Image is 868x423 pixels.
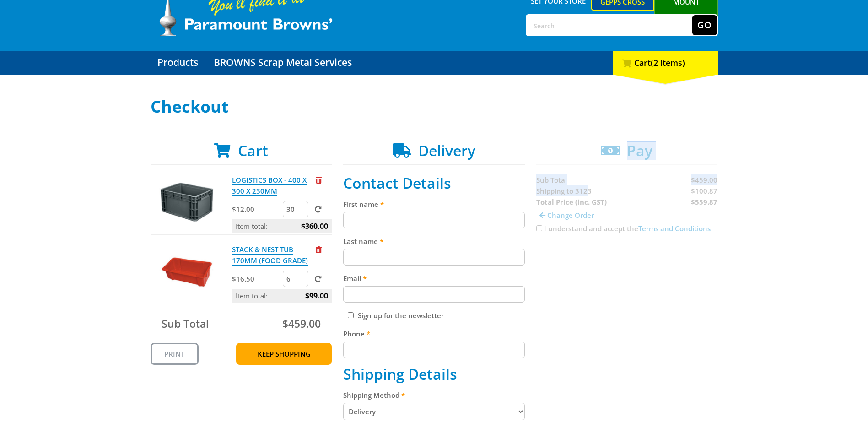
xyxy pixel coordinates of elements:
span: Delivery [418,141,475,160]
img: LOGISTICS BOX - 400 X 300 X 230MM [159,174,214,229]
select: Please select a shipping method. [343,403,525,420]
a: Keep Shopping [236,343,332,365]
input: Please enter your email address. [343,286,525,303]
h2: Shipping Details [343,365,525,383]
a: Go to the Products page [151,51,205,75]
span: $99.00 [305,289,328,303]
p: $16.50 [232,273,281,284]
span: (2 items) [651,57,685,68]
h1: Checkout [151,98,718,116]
span: Cart [238,141,268,160]
input: Please enter your last name. [343,249,525,266]
input: Please enter your first name. [343,212,525,228]
div: Cart [613,51,718,75]
a: STACK & NEST TUB 170MM (FOOD GRADE) [232,245,308,266]
span: Sub Total [162,316,209,331]
p: Item total: [232,219,332,233]
img: STACK & NEST TUB 170MM (FOOD GRADE) [159,244,214,299]
a: LOGISTICS BOX - 400 X 300 X 230MM [232,175,307,196]
span: $459.00 [282,316,321,331]
button: Go [692,15,717,35]
a: Print [151,343,199,365]
label: Shipping Method [343,390,525,401]
label: Email [343,273,525,284]
label: Sign up for the newsletter [358,311,444,320]
a: Remove from cart [316,175,322,184]
span: $360.00 [301,219,328,233]
p: $12.00 [232,204,281,215]
h2: Contact Details [343,174,525,192]
a: Remove from cart [316,245,322,254]
input: Search [527,15,692,35]
input: Please enter your telephone number. [343,342,525,358]
a: Go to the BROWNS Scrap Metal Services page [207,51,359,75]
label: Phone [343,328,525,339]
label: Last name [343,236,525,247]
label: First name [343,199,525,210]
p: Item total: [232,289,332,303]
